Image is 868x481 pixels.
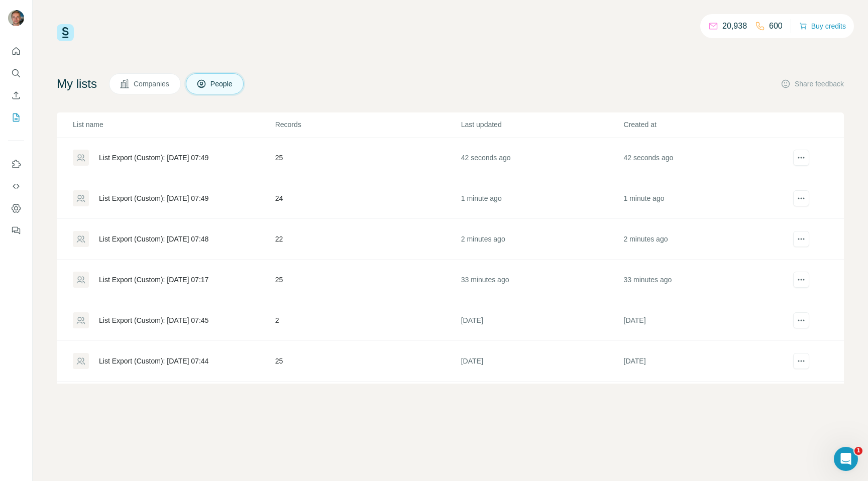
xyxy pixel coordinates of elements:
[57,24,74,41] img: Surfe Logo
[99,234,208,244] div: List Export (Custom): [DATE] 07:48
[624,119,786,130] p: Created at
[73,119,274,130] p: List name
[623,178,786,219] td: 1 minute ago
[623,300,786,341] td: [DATE]
[275,119,460,130] p: Records
[461,119,623,130] p: Last updated
[8,155,24,173] button: Use Surfe on LinkedIn
[854,447,862,455] span: 1
[275,382,461,422] td: 25
[99,356,208,366] div: List Export (Custom): [DATE] 07:44
[461,138,623,178] td: 42 seconds ago
[210,79,234,89] span: People
[781,79,844,89] button: Share feedback
[793,150,809,166] button: actions
[275,341,461,382] td: 25
[461,219,623,260] td: 2 minutes ago
[461,300,623,341] td: [DATE]
[134,79,170,89] span: Companies
[623,138,786,178] td: 42 seconds ago
[793,312,809,328] button: actions
[623,219,786,260] td: 2 minutes ago
[8,64,24,82] button: Search
[8,177,24,195] button: Use Surfe API
[99,193,208,203] div: List Export (Custom): [DATE] 07:49
[793,272,809,288] button: actions
[793,231,809,247] button: actions
[8,108,24,127] button: My lists
[623,341,786,382] td: [DATE]
[99,315,208,325] div: List Export (Custom): [DATE] 07:45
[793,190,809,206] button: actions
[275,300,461,341] td: 2
[275,219,461,260] td: 22
[99,153,208,163] div: List Export (Custom): [DATE] 07:49
[461,341,623,382] td: [DATE]
[8,86,24,104] button: Enrich CSV
[769,20,783,32] p: 600
[461,382,623,422] td: [DATE]
[799,19,846,33] button: Buy credits
[623,382,786,422] td: [DATE]
[57,76,97,92] h4: My lists
[8,42,24,60] button: Quick start
[275,178,461,219] td: 24
[8,10,24,26] img: Avatar
[275,260,461,300] td: 25
[8,199,24,217] button: Dashboard
[834,447,858,471] iframe: Intercom live chat
[793,353,809,369] button: actions
[8,221,24,239] button: Feedback
[722,20,747,32] p: 20,938
[623,260,786,300] td: 33 minutes ago
[461,260,623,300] td: 33 minutes ago
[275,138,461,178] td: 25
[99,275,208,285] div: List Export (Custom): [DATE] 07:17
[461,178,623,219] td: 1 minute ago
